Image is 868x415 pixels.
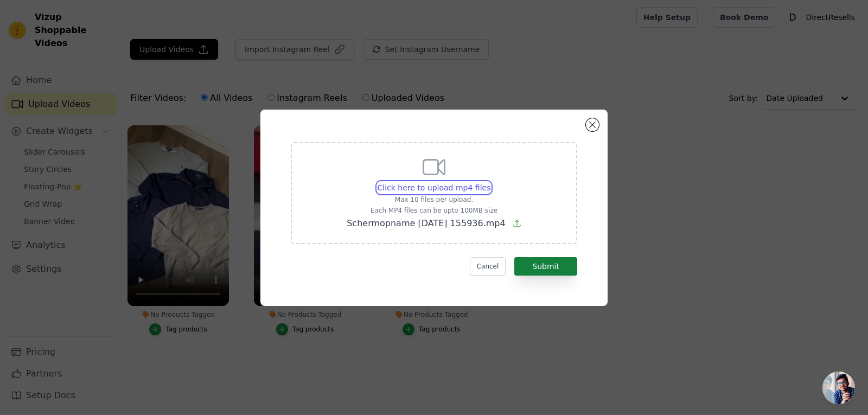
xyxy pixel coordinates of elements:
[514,257,577,276] button: Submit
[586,118,599,131] button: Close modal
[347,195,521,204] p: Max 10 files per upload.
[470,257,506,276] button: Cancel
[347,218,506,228] span: Schermopname [DATE] 155936.mp4
[822,372,855,404] div: Open de chat
[347,206,521,215] p: Each MP4 files can be upto 100MB size
[378,183,491,192] span: Click here to upload mp4 files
